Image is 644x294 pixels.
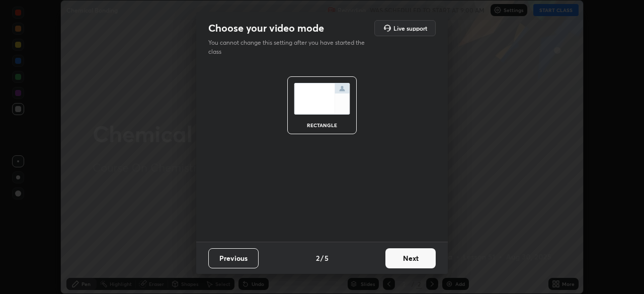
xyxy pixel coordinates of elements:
[316,253,319,263] h4: 2
[320,253,324,263] h4: /
[294,83,350,115] img: normalScreenIcon.ae25ed63.svg
[208,248,259,268] button: Previous
[325,253,329,263] h4: 5
[302,123,342,128] div: rectangle
[385,248,436,268] button: Next
[208,22,324,35] h2: Choose your video mode
[208,38,371,56] p: You cannot change this setting after you have started the class
[393,25,427,31] h5: Live support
